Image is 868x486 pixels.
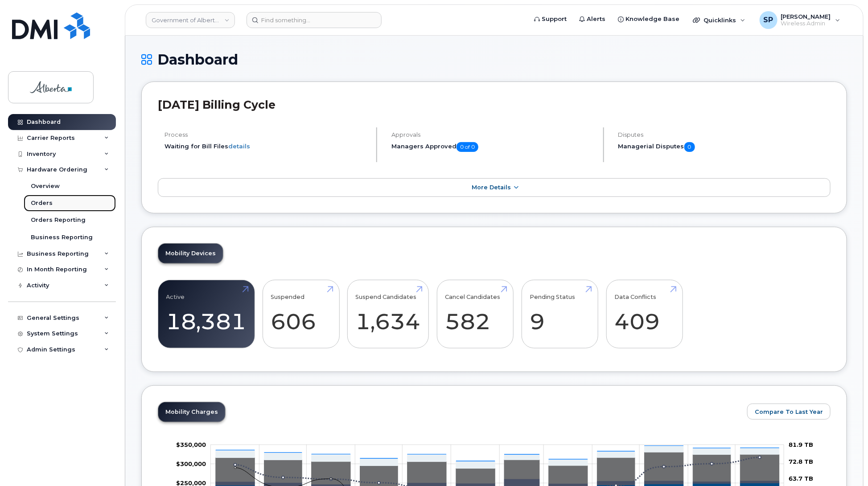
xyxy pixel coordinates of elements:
[684,142,695,152] span: 0
[789,458,813,465] tspan: 72.8 TB
[789,475,813,482] tspan: 63.7 TB
[618,131,831,138] h4: Disputes
[165,131,369,138] h4: Process
[176,441,206,448] tspan: $350,000
[158,244,223,263] a: Mobility Devices
[228,143,250,150] a: details
[472,184,511,191] span: More Details
[158,98,831,111] h2: [DATE] Billing Cycle
[176,460,206,467] tspan: $300,000
[356,285,421,343] a: Suspend Candidates 1,634
[271,285,331,343] a: Suspended 606
[165,142,369,151] li: Waiting for Bill Files
[176,441,206,448] g: $0
[166,285,247,343] a: Active 18,381
[158,402,225,422] a: Mobility Charges
[747,404,831,420] button: Compare To Last Year
[391,142,596,152] h5: Managers Approved
[530,285,590,343] a: Pending Status 9
[457,142,478,152] span: 0 of 0
[445,285,505,343] a: Cancel Candidates 582
[391,131,596,138] h4: Approvals
[789,441,813,448] tspan: 81.9 TB
[216,446,779,469] g: Features
[755,408,823,416] span: Compare To Last Year
[618,142,831,152] h5: Managerial Disputes
[614,285,675,343] a: Data Conflicts 409
[176,460,206,467] g: $0
[141,52,847,67] h1: Dashboard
